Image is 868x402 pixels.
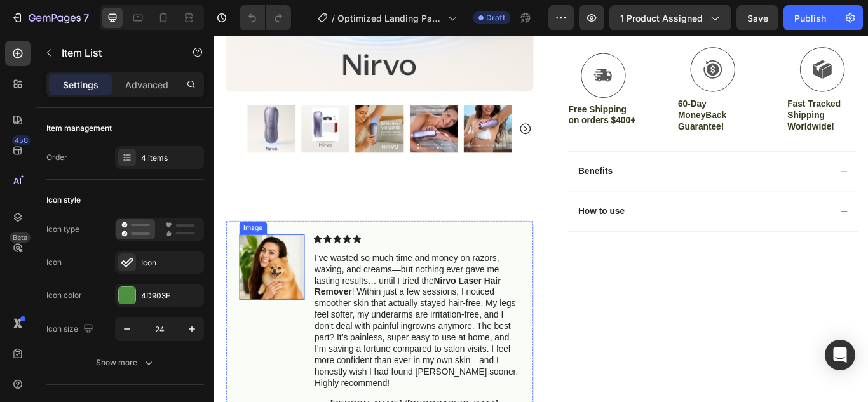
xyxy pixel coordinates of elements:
[96,356,155,369] div: Show more
[794,11,826,25] div: Publish
[46,224,79,235] div: Icon type
[46,321,96,338] div: Icon size
[240,5,291,30] div: Undo/Redo
[141,290,201,302] div: 4D903F
[125,78,168,91] p: Advanced
[783,5,837,30] button: Publish
[46,351,204,374] button: Show more
[46,290,82,301] div: Icon color
[825,340,855,370] div: Open Intercom Messenger
[424,198,478,211] p: How to use
[12,135,31,145] div: 450
[332,11,335,25] span: /
[620,11,703,25] span: 1 product assigned
[5,5,95,30] button: 7
[486,12,505,23] span: Draft
[424,152,464,165] p: Benefits
[14,188,179,199] strong: #1 Home fitness Product of 2024
[668,73,749,112] p: Fast Tracked Shipping Worldwide!
[31,218,58,230] div: Image
[355,101,370,116] button: Carousel Next Arrow
[10,232,31,243] div: Beta
[29,232,105,308] img: gempages_583571088680682055-7b42f46b-31cc-499c-aeb1-66df7c2d4c43.png
[46,152,67,163] div: Order
[609,5,731,30] button: 1 product assigned
[46,123,112,134] div: Item management
[412,80,493,107] p: Free Shipping on orders $400+
[141,152,201,164] div: 4 items
[141,257,201,269] div: Icon
[736,5,778,30] button: Save
[214,36,868,402] iframe: Design area
[46,257,62,268] div: Icon
[337,11,443,25] span: Optimized Landing Page Template
[540,73,621,112] p: 60-Day MoneyBack Guarantee!
[46,194,81,206] div: Icon style
[63,78,98,91] p: Settings
[83,10,89,25] p: 7
[747,13,768,23] span: Save
[62,45,170,60] p: Item List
